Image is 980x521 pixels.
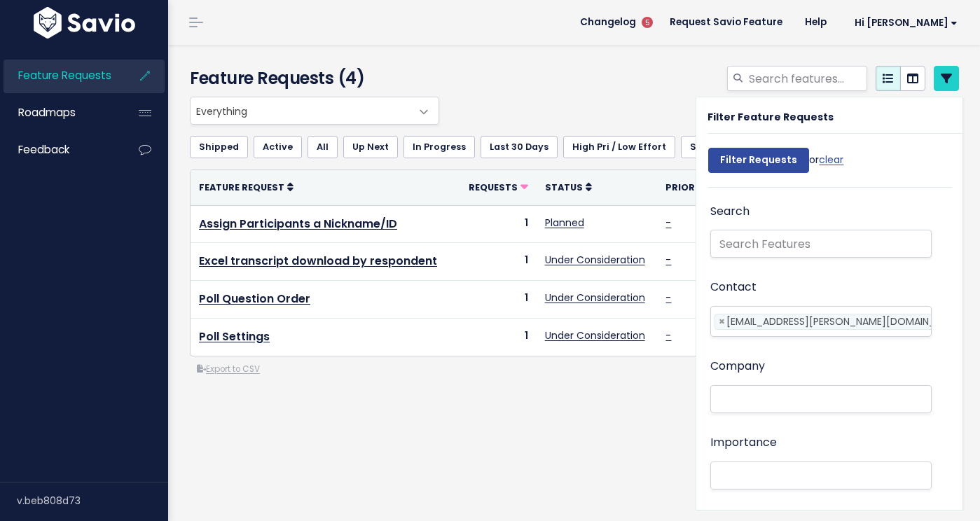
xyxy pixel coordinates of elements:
a: Priority [665,180,719,194]
div: or [708,141,843,187]
span: Feedback [18,142,69,157]
span: × [719,314,725,329]
a: All [308,136,338,158]
a: Export to CSV [197,363,260,375]
img: logo-white.9d6f32f41409.svg [30,7,139,39]
span: Hi [PERSON_NAME] [855,18,958,28]
a: - [665,216,671,230]
a: Poll Question Order [199,291,310,307]
a: Help [794,12,838,33]
a: Feature Requests [4,60,116,92]
a: - [665,253,671,267]
ul: Filter feature requests [190,136,959,158]
div: v.beb808d73 [17,482,168,519]
a: clear [819,153,843,167]
li: hveseli@maslansky.com [715,314,969,330]
strong: Filter Feature Requests [708,110,834,124]
a: Last 30 Days [481,136,558,158]
a: - [665,291,671,305]
span: Feature Requests [18,68,111,83]
a: Strategic [681,136,745,158]
a: Feature Request [199,180,294,194]
a: High Pri / Low Effort [563,136,675,158]
a: Request Savio Feature [658,12,794,33]
a: Planned [545,216,584,230]
a: Active [254,136,302,158]
input: Search features... [747,66,867,91]
a: Hi [PERSON_NAME] [838,12,969,34]
span: 5 [642,17,653,28]
span: Requests [469,181,518,193]
span: Roadmaps [18,105,76,120]
span: Changelog [580,18,636,27]
span: Everything [191,97,410,124]
a: Feedback [4,134,116,166]
span: Priority [665,181,710,193]
td: 1 [457,281,537,319]
label: Search [710,202,750,222]
a: Excel transcript download by respondent [199,253,437,269]
a: Under Consideration [545,253,645,267]
span: Everything [190,97,439,125]
span: [EMAIL_ADDRESS][PERSON_NAME][DOMAIN_NAME] [726,314,965,328]
a: - [665,328,671,342]
input: Search Features [710,230,932,258]
td: 1 [457,205,537,243]
a: Shipped [190,136,248,158]
td: 1 [457,318,537,355]
a: Roadmaps [4,97,116,129]
h4: Feature Requests (4) [190,66,432,91]
a: Status [545,180,592,194]
a: Requests [469,180,528,194]
span: Status [545,181,583,193]
input: Filter Requests [708,148,809,173]
a: Up Next [343,136,398,158]
a: In Progress [403,136,475,158]
a: Assign Participants a Nickname/ID [199,216,397,232]
a: Under Consideration [545,328,645,342]
label: Importance [710,433,777,453]
a: Under Consideration [545,291,645,305]
a: Poll Settings [199,328,270,345]
label: Contact [710,277,757,298]
span: Feature Request [199,181,284,193]
label: Company [710,356,765,377]
td: 1 [457,243,537,281]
